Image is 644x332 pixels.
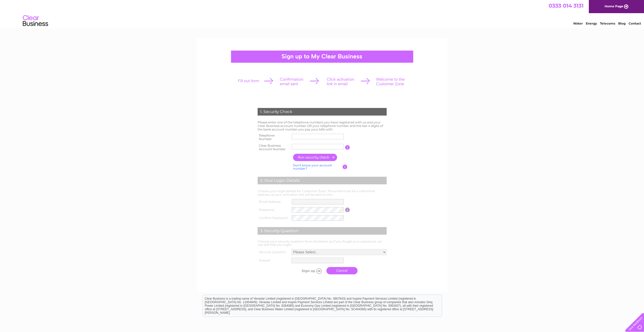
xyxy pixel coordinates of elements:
[345,145,350,150] input: Information
[629,21,641,25] a: Contact
[549,3,584,9] a: 0333 014 3131
[256,142,291,152] th: Clear Business Account Number
[258,108,387,116] div: 1. Security Check
[256,119,388,132] td: Please enter one of the telephone numbers you have registered with us and your Clear Business acc...
[293,267,324,274] input: Submit
[258,177,387,184] div: 2. Your Login Details
[343,165,347,169] input: Information
[258,227,387,235] div: 3. Security Question
[256,188,388,198] td: Choose your login details for Customer Zone. The email must be a valid email address, as your act...
[256,248,290,256] th: Security Question
[256,132,291,142] th: Telephone Number
[573,21,583,25] a: Water
[256,206,291,214] th: Password
[256,214,291,222] th: Confirm Password
[326,267,358,274] a: Cancel
[618,21,626,25] a: Blog
[600,21,615,25] a: Telecoms
[345,208,350,212] input: Information
[23,13,48,29] img: logo.png
[256,198,291,206] th: Email Address
[293,163,332,171] a: Don't know your account number?
[586,21,597,25] a: Energy
[256,256,290,264] th: Answer
[203,3,442,25] div: Clear Business is a trading name of Verastar Limited (registered in [GEOGRAPHIC_DATA] No. 3667643...
[256,238,388,248] td: Choose your security question from the below so if you forget your password, we can still help yo...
